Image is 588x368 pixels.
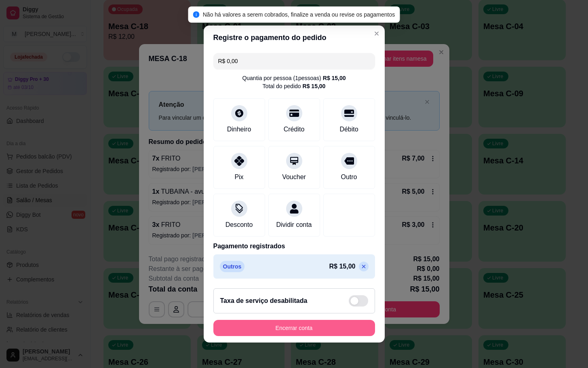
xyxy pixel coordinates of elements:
span: info-circle [193,11,200,18]
div: Quantia por pessoa ( 1 pessoas) [242,74,346,82]
button: Encerrar conta [213,320,375,336]
div: R$ 15,00 [323,74,346,82]
div: Voucher [282,172,306,182]
div: Débito [339,125,358,134]
div: Dinheiro [227,125,251,134]
input: Ex.: hambúrguer de cordeiro [218,53,370,69]
div: Pix [234,172,243,182]
header: Registre o pagamento do pedido [204,25,385,50]
span: Não há valores a serem cobrados, finalize a venda ou revise os pagamentos [203,11,395,18]
h2: Taxa de serviço desabilitada [220,296,308,306]
div: Desconto [226,220,253,230]
div: Outro [341,172,357,182]
p: R$ 15,00 [329,262,356,271]
p: Outros [220,261,245,272]
div: Total do pedido [263,82,326,90]
div: Dividir conta [276,220,312,230]
div: R$ 15,00 [303,82,326,90]
div: Crédito [284,125,305,134]
button: Close [370,27,383,40]
p: Pagamento registrados [213,241,375,251]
